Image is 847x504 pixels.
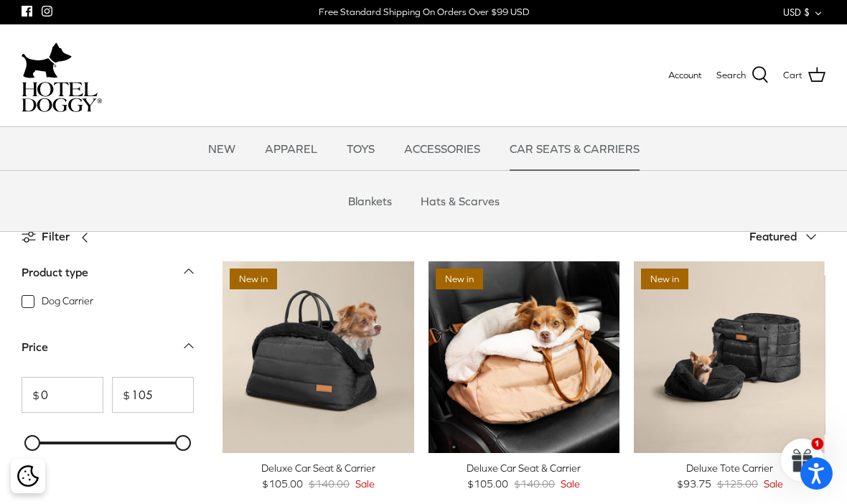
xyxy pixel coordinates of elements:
[22,336,194,368] a: Price
[22,263,88,282] div: Product type
[113,389,130,401] span: $
[634,460,825,493] a: Deluxe Tote Carrier $93.75 $125.00 Sale
[42,228,70,246] span: Filter
[561,476,580,492] span: Sale
[716,68,746,83] span: Search
[429,460,620,493] a: Deluxe Car Seat & Carrier $105.00 $140.00 Sale
[668,70,702,80] span: Account
[335,179,405,223] a: Blankets
[634,460,825,476] div: Deluxe Tote Carrier
[764,476,783,492] span: Sale
[223,460,414,476] div: Deluxe Car Seat & Carrier
[783,68,802,83] span: Cart
[230,269,277,289] span: New in
[319,6,529,19] div: Free Standard Shipping On Orders Over $99 USD
[677,476,711,492] span: $93.75
[634,261,825,453] a: Deluxe Tote Carrier
[252,127,330,170] a: APPAREL
[22,6,32,17] a: Facebook
[749,230,797,243] span: Featured
[391,127,493,170] a: ACCESSORIES
[319,1,529,23] a: Free Standard Shipping On Orders Over $99 USD
[497,127,652,170] a: CAR SEATS & CARRIERS
[223,460,414,493] a: Deluxe Car Seat & Carrier $105.00 $140.00 Sale
[15,464,40,489] button: Cookie policy
[262,476,303,492] span: $105.00
[11,459,45,493] div: Cookie policy
[42,6,52,17] a: Instagram
[429,261,620,453] a: Deluxe Car Seat & Carrier
[22,39,72,82] img: dog-icon.svg
[408,179,513,223] a: Hats & Scarves
[783,66,825,85] a: Cart
[22,261,194,294] a: Product type
[22,82,102,112] img: hoteldoggycom
[112,377,194,413] input: To
[22,377,103,413] input: From
[717,476,758,492] span: $125.00
[716,66,769,85] a: Search
[668,68,702,83] a: Account
[22,338,48,357] div: Price
[195,127,248,170] a: NEW
[749,221,825,253] button: Featured
[22,220,98,254] a: Filter
[309,476,350,492] span: $140.00
[223,261,414,453] a: Deluxe Car Seat & Carrier
[429,460,620,476] div: Deluxe Car Seat & Carrier
[436,269,483,289] span: New in
[514,476,555,492] span: $140.00
[334,127,388,170] a: TOYS
[42,294,93,309] span: Dog Carrier
[355,476,375,492] span: Sale
[467,476,508,492] span: $105.00
[22,39,102,112] a: hoteldoggycom
[17,465,39,487] img: Cookie policy
[22,389,39,401] span: $
[641,269,688,289] span: New in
